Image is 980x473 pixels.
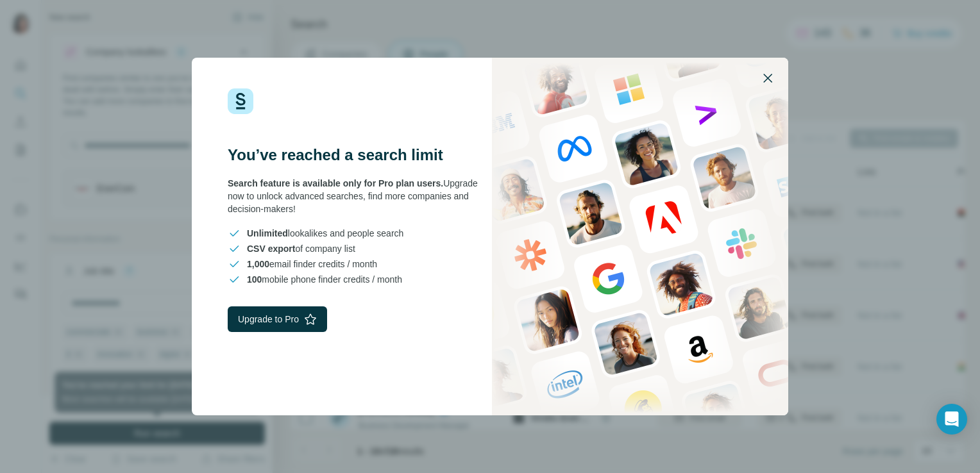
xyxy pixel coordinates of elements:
[247,259,269,269] span: 1,000
[247,258,377,270] span: email finder credits / month
[228,178,443,188] span: Search feature is available only for Pro plan users.
[247,273,402,286] span: mobile phone finder credits / month
[228,177,490,215] div: Upgrade now to unlock advanced searches, find more companies and decision-makers!
[228,306,327,332] button: Upgrade to Pro
[228,145,490,165] h3: You’ve reached a search limit
[247,244,295,254] span: CSV export
[247,228,288,238] span: Unlimited
[247,227,403,240] span: lookalikes and people search
[936,404,967,435] div: Open Intercom Messenger
[492,58,788,415] img: Surfe Stock Photo - showing people and technologies
[247,242,355,255] span: of company list
[247,274,262,285] span: 100
[228,88,253,114] img: Surfe Logo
